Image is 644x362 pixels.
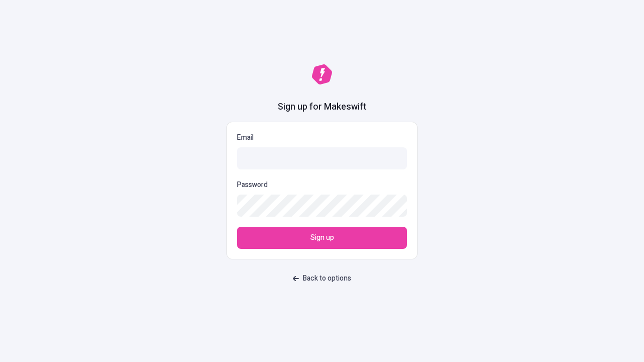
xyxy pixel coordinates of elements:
p: Password [237,179,268,191]
button: Sign up [237,227,407,249]
h1: Sign up for Makeswift [278,101,366,114]
p: Email [237,132,407,143]
span: Back to options [303,273,351,284]
input: Email [237,147,407,169]
button: Back to options [287,269,357,288]
span: Sign up [310,232,334,243]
